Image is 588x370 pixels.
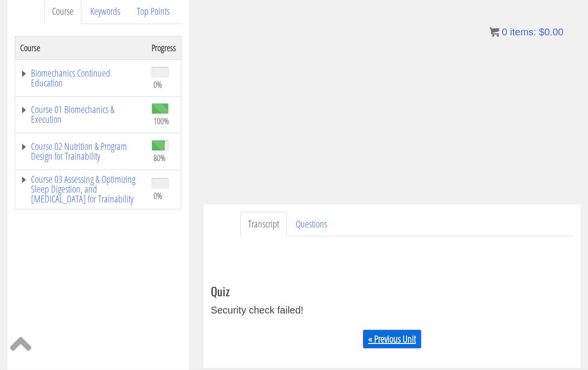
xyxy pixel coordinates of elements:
span: 0% [153,79,162,90]
a: Course 02 Nutrition & Program Design for Trainability [20,142,142,161]
a: Questions [288,212,335,237]
img: icon11.png [489,27,499,37]
a: Course 01 Biomechanics & Execution [20,105,142,124]
a: Transcript [240,212,287,237]
span: items: [510,27,536,37]
div: Security check failed! [211,303,573,317]
th: Course [15,36,147,59]
th: Progress [147,36,181,59]
a: 0 items: $0.00 [489,27,563,37]
bdi: 0.00 [539,27,563,37]
a: « Previous Unit [363,330,421,348]
a: Biomechanics Continued Education [20,68,142,88]
h3: Quiz [211,285,573,297]
span: $ [539,27,544,37]
span: 100% [153,115,169,126]
a: Course 03 Assessing & Optimizing Sleep Digestion, and [MEDICAL_DATA] for Trainability [20,174,142,204]
span: 80% [153,152,166,163]
span: 0 [502,27,507,37]
span: 0% [153,190,162,201]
